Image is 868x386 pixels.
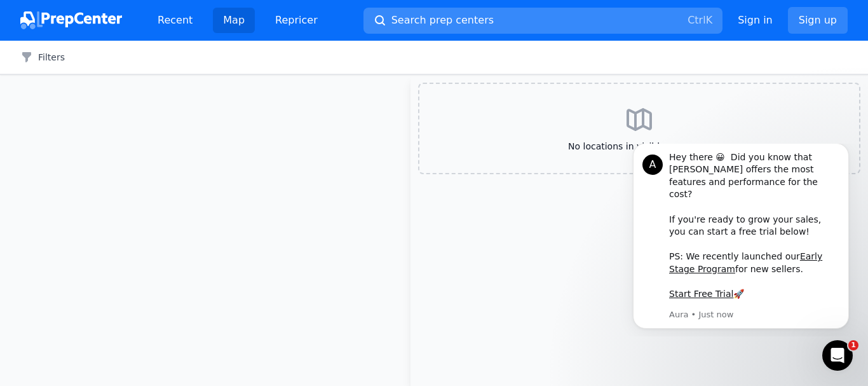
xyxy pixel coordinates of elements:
[119,145,130,155] b: 🚀
[614,144,868,336] iframe: Intercom notifications message
[706,14,713,26] kbd: K
[29,11,49,31] div: Profile image for Aura
[20,11,122,29] img: PrepCenter
[213,8,255,33] a: Map
[147,8,203,33] a: Recent
[440,140,839,153] span: No locations in visible map area
[55,8,226,157] div: Hey there 😀 Did you know that [PERSON_NAME] offers the most features and performance for the cost...
[265,8,328,33] a: Repricer
[738,13,773,28] a: Sign in
[363,8,722,34] button: Search prep centersCtrlK
[55,145,119,155] a: Start Free Trial
[688,14,705,26] kbd: Ctrl
[848,340,858,350] span: 1
[55,165,226,177] p: Message from Aura, sent Just now
[55,8,226,163] div: Message content
[391,13,494,28] span: Search prep centers
[788,7,848,34] a: Sign up
[20,51,65,64] button: Filters
[822,340,853,371] iframe: Intercom live chat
